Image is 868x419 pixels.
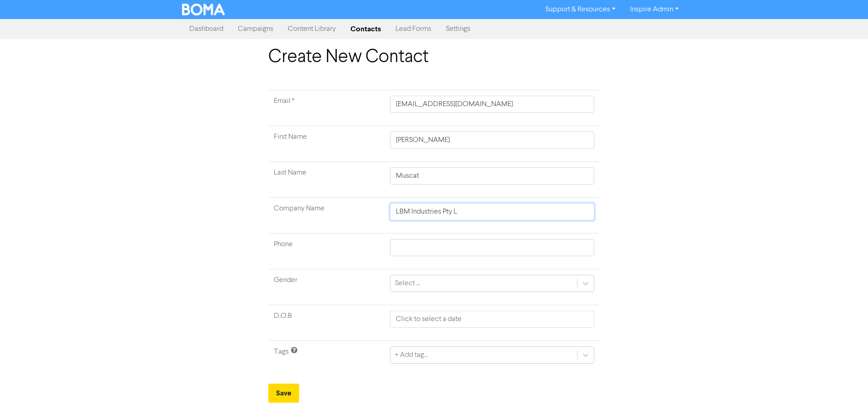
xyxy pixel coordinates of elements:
[268,90,385,126] td: Required
[388,20,439,38] a: Lead Forms
[395,278,420,289] div: Select ...
[281,20,343,38] a: Content Library
[268,305,385,341] td: D.O.B
[390,311,594,328] input: Click to select a date
[343,20,388,38] a: Contacts
[231,20,281,38] a: Campaigns
[268,46,600,68] h1: Create New Contact
[268,234,385,269] td: Phone
[268,269,385,305] td: Gender
[182,20,231,38] a: Dashboard
[268,341,385,377] td: Tags
[182,4,225,15] img: BOMA Logo
[823,375,868,419] iframe: Chat Widget
[439,20,478,38] a: Settings
[268,126,385,162] td: First Name
[395,350,428,361] div: + Add tag...
[268,198,385,234] td: Company Name
[623,2,686,17] a: Inspire Admin
[538,2,623,17] a: Support & Resources
[268,384,299,403] button: Save
[268,162,385,198] td: Last Name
